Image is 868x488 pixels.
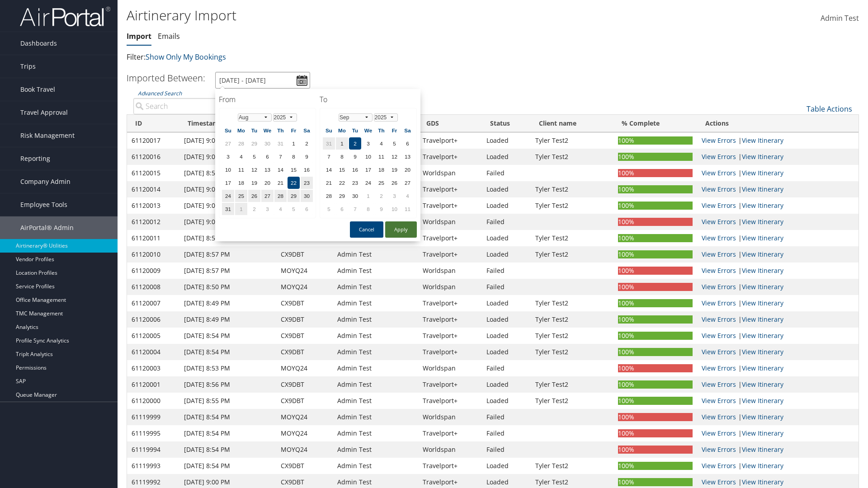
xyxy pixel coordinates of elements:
[742,250,783,258] a: View Itinerary Details
[276,295,333,311] td: CX9DBT
[531,115,613,132] th: Client name: activate to sort column ascending
[742,169,783,177] a: View Itinerary Details
[179,149,276,165] td: [DATE] 9:01 PM
[742,461,783,470] a: View Itinerary Details
[482,344,531,360] td: Loaded
[618,169,693,177] div: 100%
[742,413,783,421] a: View Itinerary Details
[362,137,374,150] td: 3
[697,197,859,214] td: |
[261,137,274,150] td: 30
[336,177,348,189] td: 22
[697,230,859,246] td: |
[301,203,313,215] td: 6
[618,250,693,258] div: 100%
[261,150,274,163] td: 6
[482,181,531,197] td: Loaded
[301,164,313,176] td: 16
[127,52,615,63] p: Filter:
[388,124,401,136] th: Fr
[127,425,179,441] td: 61119995
[179,328,276,344] td: [DATE] 8:54 PM
[20,101,68,124] span: Travel Approval
[215,72,310,89] input: [DATE] - [DATE]
[697,328,859,344] td: |
[482,295,531,311] td: Loaded
[274,190,287,202] td: 28
[301,137,313,150] td: 2
[349,164,361,176] td: 16
[127,360,179,376] td: 61120003
[742,478,783,486] a: View Itinerary Details
[742,429,783,437] a: View Itinerary Details
[222,177,234,189] td: 17
[248,177,260,189] td: 19
[333,344,418,360] td: Admin Test
[179,263,276,279] td: [DATE] 8:57 PM
[742,331,783,340] a: View Itinerary Details
[133,98,303,114] input: Advanced Search
[222,150,234,163] td: 3
[742,445,783,454] a: View Itinerary Details
[179,344,276,360] td: [DATE] 8:54 PM
[702,331,736,340] a: View errors
[349,137,361,150] td: 2
[401,177,414,189] td: 27
[742,299,783,307] a: View Itinerary Details
[702,266,736,275] a: View errors
[742,282,783,291] a: View Itinerary Details
[388,177,401,189] td: 26
[20,216,74,239] span: AirPortal® Admin
[697,360,859,376] td: |
[179,295,276,311] td: [DATE] 8:49 PM
[127,441,179,458] td: 61119994
[702,461,736,470] a: View errors
[702,413,736,421] a: View errors
[418,246,482,263] td: Travelport+
[20,193,67,216] span: Employee Tools
[20,55,36,78] span: Trips
[807,104,852,114] a: Table Actions
[276,376,333,393] td: CX9DBT
[742,380,783,389] a: View Itinerary Details
[482,214,531,230] td: Failed
[613,115,697,132] th: % Complete: activate to sort column ascending
[375,203,387,215] td: 9
[482,360,531,376] td: Failed
[702,201,736,210] a: View errors
[531,230,613,246] td: Tyler Test2
[418,311,482,328] td: Travelport+
[618,136,693,145] div: 100%
[362,150,374,163] td: 10
[618,218,693,226] div: 100%
[388,190,401,202] td: 3
[618,283,693,291] div: 100%
[261,177,274,189] td: 20
[702,217,736,226] a: View errors
[375,190,387,202] td: 2
[323,177,335,189] td: 21
[320,94,417,104] h4: To
[138,89,182,97] a: Advanced Search
[697,246,859,263] td: |
[742,185,783,193] a: View Itinerary Details
[20,78,55,101] span: Book Travel
[127,328,179,344] td: 61120005
[531,295,613,311] td: Tyler Test2
[742,315,783,324] a: View Itinerary Details
[288,190,300,202] td: 29
[531,246,613,263] td: Tyler Test2
[375,124,387,136] th: Th
[127,409,179,425] td: 61119999
[618,153,693,161] div: 100%
[375,137,387,150] td: 4
[127,376,179,393] td: 61120001
[127,132,179,149] td: 61120017
[20,147,50,170] span: Reporting
[362,177,374,189] td: 24
[333,246,418,263] td: Admin Test
[531,181,613,197] td: Tyler Test2
[222,124,234,136] th: Su
[418,197,482,214] td: Travelport+
[235,203,247,215] td: 1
